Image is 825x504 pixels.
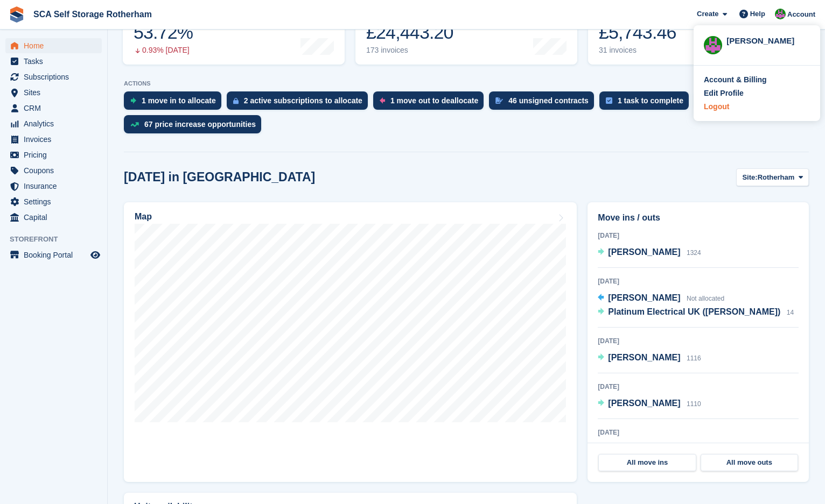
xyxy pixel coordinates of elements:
a: menu [5,85,102,100]
a: All move outs [701,454,798,471]
span: [PERSON_NAME] [608,353,680,362]
div: 1 move out to deallocate [390,96,478,105]
a: [PERSON_NAME] 1116 [598,351,701,365]
a: menu [5,210,102,225]
a: Logout [704,101,810,112]
div: 1 task to complete [618,96,683,105]
span: Storefront [10,234,107,245]
div: [DATE] [598,276,799,286]
a: All move ins [598,454,696,471]
span: Booking Portal [24,247,88,262]
div: 2 active subscriptions to allocate [244,96,362,105]
span: [PERSON_NAME] [608,399,680,408]
span: Capital [24,210,88,225]
span: CRM [24,101,88,116]
a: 1 move in to allocate [124,91,227,115]
div: Account & Billing [704,74,767,86]
span: Analytics [24,116,88,131]
div: 31 invoices [599,46,676,55]
a: menu [5,147,102,162]
div: £5,743.46 [599,22,676,44]
img: active_subscription_to_allocate_icon-d502201f5373d7db506a760aba3b589e785aa758c864c3986d89f69b8ff3... [233,97,239,104]
span: Rotherham [758,172,795,183]
span: Site: [742,172,757,183]
span: Create [697,9,718,19]
h2: Map [135,212,152,222]
span: [PERSON_NAME] [608,293,680,302]
a: menu [5,116,102,131]
div: 53.72% [134,22,193,44]
div: Logout [704,101,729,112]
span: Home [24,38,88,53]
span: Tasks [24,54,88,69]
img: task-75834270c22a3079a89374b754ae025e5fb1db73e45f91037f5363f120a921f8.svg [606,97,612,104]
a: SCA Self Storage Rotherham [29,5,156,23]
a: 1 task to complete [599,91,694,115]
a: menu [5,38,102,53]
p: ACTIONS [124,80,809,87]
img: Sarah Race [775,9,786,19]
span: Subscriptions [24,69,88,84]
div: 0.93% [DATE] [134,46,193,55]
span: Account [787,9,815,20]
a: menu [5,179,102,194]
span: Insurance [24,179,88,194]
div: [PERSON_NAME] [726,35,810,45]
a: Platinum Electrical UK ([PERSON_NAME]) 14 [598,306,794,320]
div: [DATE] [598,382,799,392]
img: price_increase_opportunities-93ffe204e8149a01c8c9dc8f82e8f89637d9d84a8eef4429ea346261dce0b2c0.svg [130,122,139,127]
a: [PERSON_NAME] 1324 [598,246,701,260]
span: Invoices [24,132,88,147]
a: menu [5,247,102,262]
span: [PERSON_NAME] [608,247,680,257]
img: Sarah Race [704,36,722,54]
span: 1324 [687,249,701,257]
a: menu [5,101,102,116]
a: Edit Profile [704,88,810,99]
a: 46 unsigned contracts [489,91,599,115]
div: [DATE] [598,231,799,240]
h2: Move ins / outs [598,211,799,224]
a: menu [5,163,102,178]
img: move_ins_to_allocate_icon-fdf77a2bb77ea45bf5b3d319d69a93e2d87916cf1d5bf7949dd705db3b84f3ca.svg [130,97,136,104]
a: [PERSON_NAME] 1110 [598,397,701,411]
img: move_outs_to_deallocate_icon-f764333ba52eb49d3ac5e1228854f67142a1ed5810a6f6cc68b1a99e826820c5.svg [380,97,385,104]
div: Edit Profile [704,88,744,99]
span: Help [750,9,765,19]
a: Map [124,202,577,482]
a: menu [5,54,102,69]
span: 1116 [687,354,701,362]
a: 2 active subscriptions to allocate [227,91,373,115]
img: contract_signature_icon-13c848040528278c33f63329250d36e43548de30e8caae1d1a13099fd9432cc5.svg [495,97,503,104]
a: menu [5,194,102,209]
a: menu [5,69,102,84]
span: Pricing [24,147,88,162]
span: Sites [24,85,88,100]
button: Site: Rotherham [736,168,809,186]
a: [PERSON_NAME] Not allocated [598,292,724,306]
div: £24,443.20 [366,22,453,44]
span: Settings [24,194,88,209]
div: [DATE] [598,336,799,346]
div: 46 unsigned contracts [508,96,589,105]
span: 14 [787,309,794,316]
h2: [DATE] in [GEOGRAPHIC_DATA] [124,170,315,184]
div: [DATE] [598,428,799,437]
img: stora-icon-8386f47178a22dfd0bd8f6a31ec36ba5ce8667c1dd55bd0f319d3a0aa187defe.svg [9,6,25,23]
a: 67 price increase opportunities [124,115,267,139]
a: Preview store [89,249,102,261]
div: 1 move in to allocate [142,96,216,105]
a: 1 move out to deallocate [373,91,489,115]
span: Coupons [24,163,88,178]
a: Account & Billing [704,74,810,86]
div: 67 price increase opportunities [144,120,256,129]
span: Platinum Electrical UK ([PERSON_NAME]) [608,307,780,316]
a: menu [5,132,102,147]
span: Not allocated [687,295,724,302]
div: 173 invoices [366,46,453,55]
span: 1110 [687,400,701,408]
